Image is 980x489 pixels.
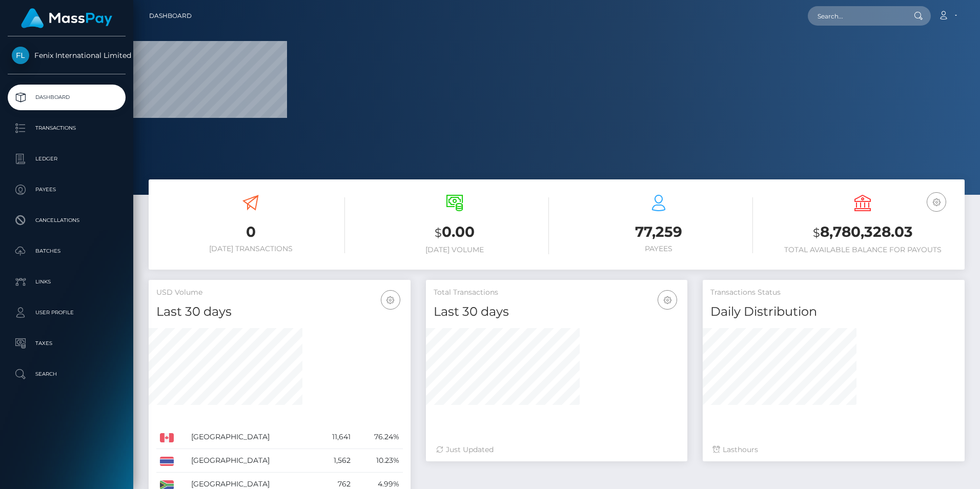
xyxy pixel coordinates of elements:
[12,47,29,64] img: Fenix International Limited
[713,444,954,455] div: Last hours
[435,226,442,240] small: $
[8,177,126,202] a: Payees
[316,425,354,449] td: 11,641
[188,425,316,449] td: [GEOGRAPHIC_DATA]
[12,213,121,228] p: Cancellations
[360,222,549,243] h3: 0.00
[156,222,345,242] h3: 0
[8,146,126,172] a: Ledger
[360,246,549,254] h6: [DATE] Volume
[12,274,121,290] p: Links
[710,288,957,298] h5: Transactions Status
[12,366,121,382] p: Search
[808,6,904,26] input: Search...
[156,288,403,298] h5: USD Volume
[768,246,957,254] h6: Total Available Balance for Payouts
[768,222,957,243] h3: 8,780,328.03
[8,51,126,60] span: Fenix International Limited
[8,85,126,110] a: Dashboard
[156,244,345,253] h6: [DATE] Transactions
[316,449,354,473] td: 1,562
[564,222,753,242] h3: 77,259
[8,115,126,141] a: Transactions
[354,425,402,449] td: 76.24%
[434,288,680,298] h5: Total Transactions
[8,300,126,325] a: User Profile
[436,444,678,455] div: Just Updated
[12,151,121,167] p: Ledger
[564,244,753,253] h6: Payees
[149,5,192,27] a: Dashboard
[12,90,121,105] p: Dashboard
[12,336,121,351] p: Taxes
[160,457,174,466] img: TH.png
[12,305,121,320] p: User Profile
[160,433,174,442] img: CA.png
[12,243,121,259] p: Batches
[710,303,957,321] h4: Daily Distribution
[8,238,126,264] a: Batches
[8,331,126,356] a: Taxes
[156,303,403,321] h4: Last 30 days
[8,361,126,387] a: Search
[12,182,121,197] p: Payees
[21,8,112,28] img: MassPay Logo
[434,303,680,321] h4: Last 30 days
[813,226,820,240] small: $
[8,208,126,233] a: Cancellations
[188,449,316,473] td: [GEOGRAPHIC_DATA]
[354,449,402,473] td: 10.23%
[12,120,121,136] p: Transactions
[8,269,126,295] a: Links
